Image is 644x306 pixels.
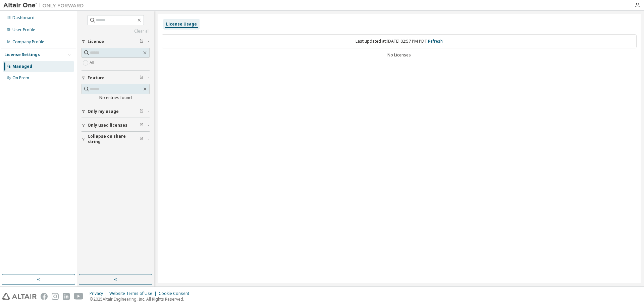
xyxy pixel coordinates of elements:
[12,75,29,81] div: On Prem
[140,75,144,81] span: Clear filter
[88,123,127,128] span: Only used licenses
[88,134,140,144] span: Collapse on share string
[90,296,193,302] p: © 2025 Altair Engineering, Inc. All Rights Reserved.
[3,2,87,9] img: Altair One
[88,109,119,114] span: Only my usage
[82,104,150,119] button: Only my usage
[88,39,104,44] span: License
[140,39,144,44] span: Clear filter
[4,52,40,57] div: License Settings
[52,293,59,300] img: instagram.svg
[12,64,32,69] div: Managed
[12,39,44,45] div: Company Profile
[140,123,144,128] span: Clear filter
[82,132,150,146] button: Collapse on share string
[159,291,193,296] div: Cookie Consent
[88,75,105,81] span: Feature
[428,38,443,44] a: Refresh
[74,293,84,300] img: youtube.svg
[82,29,150,34] a: Clear all
[82,34,150,49] button: License
[109,291,159,296] div: Website Terms of Use
[82,71,150,85] button: Feature
[90,291,109,296] div: Privacy
[166,21,197,27] div: License Usage
[162,34,637,48] div: Last updated at: [DATE] 02:57 PM PDT
[162,52,637,58] div: No Licenses
[12,15,35,20] div: Dashboard
[41,293,48,300] img: facebook.svg
[2,293,37,300] img: altair_logo.svg
[82,118,150,133] button: Only used licenses
[82,95,150,100] div: No entries found
[140,109,144,114] span: Clear filter
[140,136,144,142] span: Clear filter
[90,59,96,67] label: All
[63,293,70,300] img: linkedin.svg
[12,27,35,33] div: User Profile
